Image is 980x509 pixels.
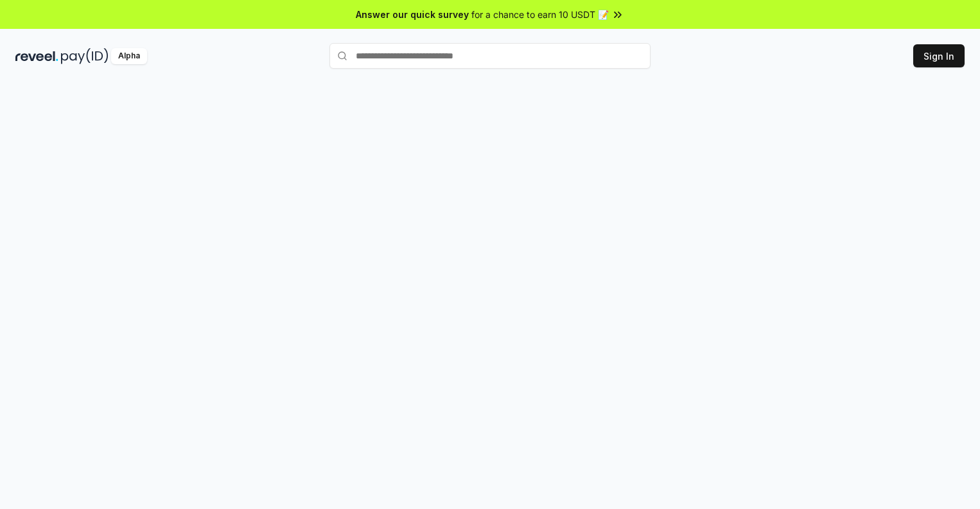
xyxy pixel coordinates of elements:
[111,48,147,64] div: Alpha
[61,48,109,64] img: pay_id
[15,48,58,64] img: reveel_dark
[471,8,609,21] span: for a chance to earn 10 USDT 📝
[356,8,469,21] span: Answer our quick survey
[913,44,965,67] button: Sign In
